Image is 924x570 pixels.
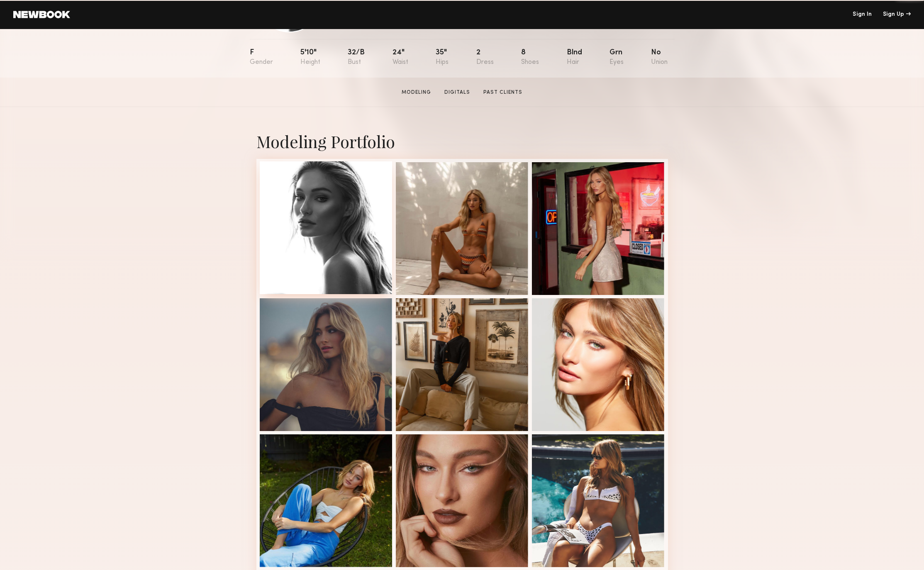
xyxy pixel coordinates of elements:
[398,89,434,96] a: Modeling
[567,49,582,66] div: Blnd
[651,49,668,66] div: No
[883,12,911,17] div: Sign Up
[256,130,668,152] div: Modeling Portfolio
[609,49,624,66] div: Grn
[480,89,526,96] a: Past Clients
[348,49,365,66] div: 32/b
[436,49,449,66] div: 35"
[853,12,872,17] a: Sign In
[393,49,408,66] div: 24"
[476,49,494,66] div: 2
[521,49,539,66] div: 8
[300,49,320,66] div: 5'10"
[441,89,473,96] a: Digitals
[250,49,273,66] div: F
